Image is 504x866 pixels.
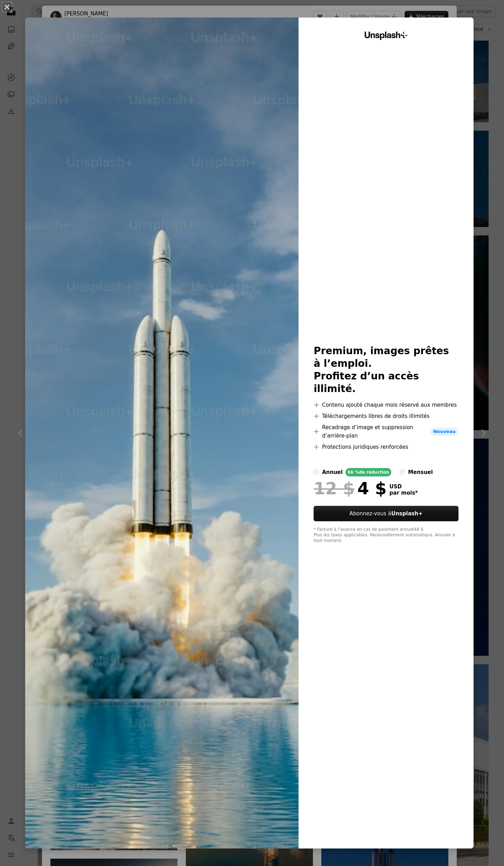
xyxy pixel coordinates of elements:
[314,469,319,475] input: annuel66 %de réduction
[314,412,458,420] li: Téléchargements libres de droits illimités
[390,490,418,496] span: par mois *
[314,401,458,409] li: Contenu ajouté chaque mois réservé aux membres
[430,427,458,436] span: Nouveau
[345,468,391,476] div: 66 % de réduction
[391,510,423,517] strong: Unsplash+
[390,483,418,490] span: USD
[314,479,386,497] div: 4 $
[314,443,458,451] li: Protections juridiques renforcées
[408,468,433,476] div: mensuel
[400,469,405,475] input: mensuel
[314,345,458,395] h2: Premium, images prêtes à l’emploi. Profitez d’un accès illimité.
[314,506,458,521] button: Abonnez-vous àUnsplash+
[314,527,458,544] div: * Facturé à l’avance en cas de paiement annuel 48 $ Plus les taxes applicables. Renouvellement au...
[314,479,355,497] span: 12 $
[314,423,458,440] li: Recadrage d’image et suppression d’arrière-plan
[322,468,343,476] div: annuel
